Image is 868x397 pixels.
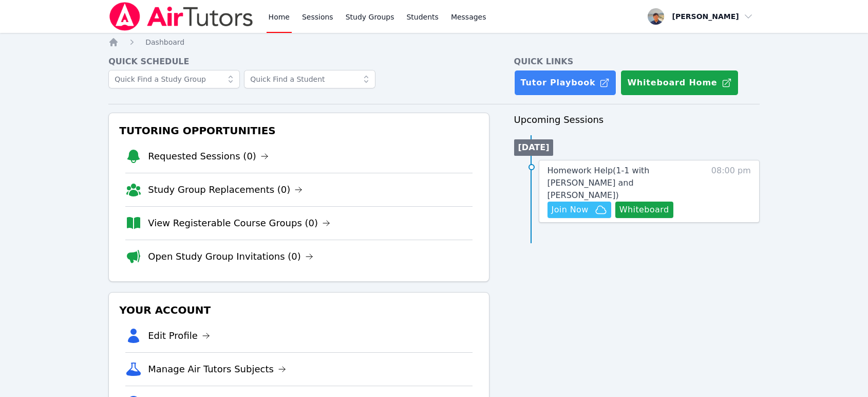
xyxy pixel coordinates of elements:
[145,37,184,47] a: Dashboard
[514,113,760,127] h3: Upcoming Sessions
[108,37,760,47] nav: Breadcrumb
[148,149,269,164] a: Requested Sessions (0)
[514,70,617,96] a: Tutor Playbook
[620,70,738,96] button: Whiteboard Home
[148,362,286,376] a: Manage Air Tutors Subjects
[514,139,554,156] li: [DATE]
[117,301,480,319] h3: Your Account
[117,121,480,140] h3: Tutoring Opportunities
[244,70,375,88] input: Quick Find a Student
[108,70,240,88] input: Quick Find a Study Group
[148,329,210,343] a: Edit Profile
[552,204,589,216] span: Join Now
[711,165,751,218] span: 08:00 pm
[451,12,486,22] span: Messages
[148,249,313,264] a: Open Study Group Invitations (0)
[145,38,184,46] span: Dashboard
[108,56,489,68] h4: Quick Schedule
[148,183,303,197] a: Study Group Replacements (0)
[108,2,254,31] img: Air Tutors
[615,202,673,218] button: Whiteboard
[548,166,650,200] span: Homework Help ( 1-1 with [PERSON_NAME] and [PERSON_NAME] )
[548,202,611,218] button: Join Now
[548,165,700,202] a: Homework Help(1-1 with [PERSON_NAME] and [PERSON_NAME])
[514,56,760,68] h4: Quick Links
[148,216,330,230] a: View Registerable Course Groups (0)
